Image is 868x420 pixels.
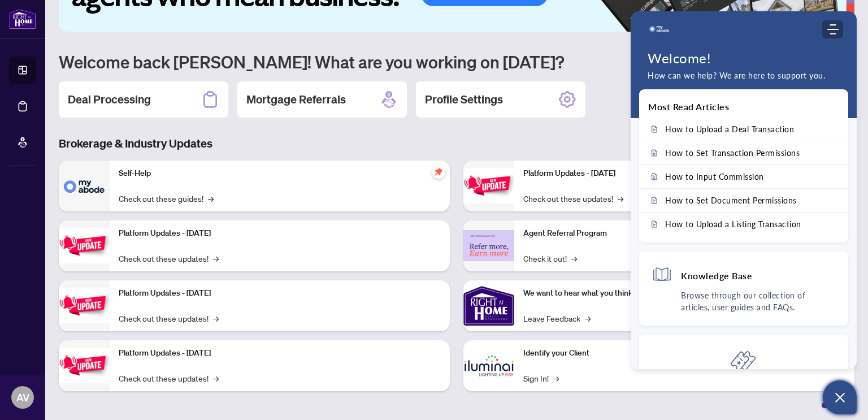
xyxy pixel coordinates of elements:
span: → [213,312,219,324]
a: How to Upload a Deal Transaction [639,118,848,141]
p: Identify your Client [523,347,845,360]
p: Agent Referral Program [523,227,845,240]
a: Check out these updates!→ [119,372,219,384]
h2: Profile Settings [425,92,503,107]
span: → [553,372,559,384]
img: logo [9,8,36,29]
a: Check out these updates!→ [119,252,219,265]
a: Leave Feedback→ [523,312,591,324]
span: How to Upload a Deal Transaction [665,124,794,134]
div: Knowledge BaseBrowse through our collection of articles, user guides and FAQs. [639,252,848,326]
span: Company logo [648,18,670,41]
a: Check out these updates!→ [119,312,219,324]
h2: Mortgage Referrals [246,92,346,107]
img: Platform Updates - July 21, 2025 [59,288,110,323]
p: Browse through our collection of articles, user guides and FAQs. [681,289,836,313]
img: Platform Updates - September 16, 2025 [59,228,110,263]
span: AV [16,389,29,405]
p: Self-Help [119,167,441,180]
button: Open asap [823,380,857,414]
img: Agent Referral Program [463,230,514,261]
h1: Welcome back [PERSON_NAME]! What are you working on [DATE]? [59,51,854,72]
span: → [571,252,577,265]
img: We want to hear what you think! [463,280,514,331]
span: pushpin [432,165,445,179]
h2: Deal Processing [68,92,151,107]
p: Platform Updates - [DATE] [119,227,441,240]
a: Check it out!→ [523,252,577,265]
a: Check out these updates!→ [523,192,623,205]
span: → [618,192,623,205]
img: Platform Updates - June 23, 2025 [463,168,514,203]
p: Platform Updates - [DATE] [119,347,441,360]
span: How to Set Transaction Permissions [665,148,800,158]
span: → [208,192,214,205]
span: How to Set Document Permissions [665,196,797,205]
span: → [213,372,219,384]
a: How to Upload a Listing Transaction [639,213,848,236]
p: Platform Updates - [DATE] [523,167,845,180]
img: Platform Updates - July 8, 2025 [59,348,110,383]
p: Platform Updates - [DATE] [119,287,441,300]
img: logo [648,18,670,41]
h3: Brokerage & Industry Updates [59,136,854,151]
span: How to Input Commission [665,172,764,181]
a: Check out these guides!→ [119,192,214,205]
span: → [213,252,219,265]
a: How to Set Document Permissions [639,189,848,212]
a: How to Set Transaction Permissions [639,141,848,164]
p: We want to hear what you think! [523,287,845,300]
img: Self-Help [59,161,110,211]
p: How can we help? We are here to support you. [648,70,840,82]
img: Identify your Client [463,340,514,391]
h4: Knowledge Base [681,270,752,282]
a: Sign In!→ [523,372,559,384]
span: How to Upload a Listing Transaction [665,219,801,229]
h1: Welcome! [648,50,840,66]
a: How to Input Commission [639,165,848,188]
div: Modules Menu [826,24,840,35]
span: → [585,312,591,324]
